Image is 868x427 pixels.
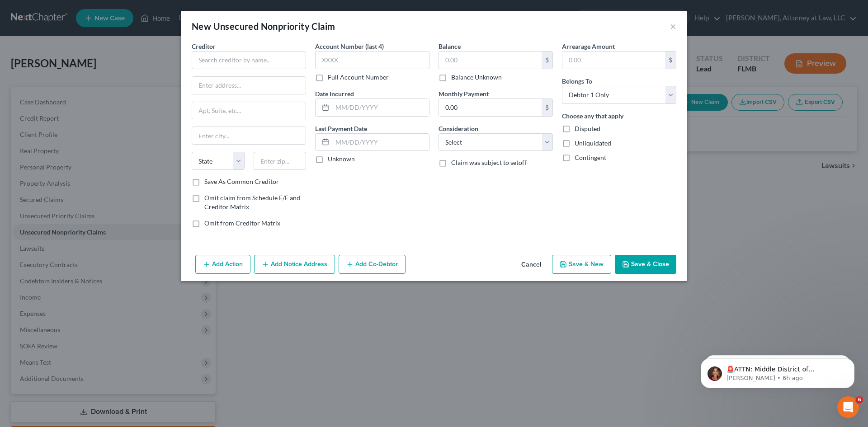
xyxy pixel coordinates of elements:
[856,396,863,404] span: 6
[451,159,527,166] span: Claim was subject to setoff
[562,52,665,69] input: 0.00
[670,21,676,32] button: ×
[328,155,355,164] label: Unknown
[575,154,606,161] span: Contingent
[332,99,429,116] input: MM/DD/YYYY
[439,99,542,116] input: 0.00
[542,99,552,116] div: $
[204,177,279,186] label: Save As Common Creditor
[192,20,335,33] div: New Unsecured Nonpriority Claim
[192,42,216,50] span: Creditor
[439,124,478,133] label: Consideration
[439,42,461,51] label: Balance
[328,73,389,82] label: Full Account Number
[687,339,868,403] iframe: Intercom notifications message
[192,127,306,144] input: Enter city...
[332,134,429,151] input: MM/DD/YYYY
[315,124,367,133] label: Last Payment Date
[837,396,859,418] iframe: Intercom live chat
[254,152,307,170] input: Enter zip...
[562,111,623,121] label: Choose any that apply
[315,42,384,51] label: Account Number (last 4)
[192,77,306,94] input: Enter address...
[562,77,592,85] span: Belongs To
[542,52,552,69] div: $
[439,52,542,69] input: 0.00
[195,255,250,274] button: Add Action
[451,73,502,82] label: Balance Unknown
[562,42,615,51] label: Arrearage Amount
[315,89,354,99] label: Date Incurred
[339,255,406,274] button: Add Co-Debtor
[315,51,429,69] input: XXXX
[575,125,600,132] span: Disputed
[552,255,611,274] button: Save & New
[439,89,489,99] label: Monthly Payment
[615,255,676,274] button: Save & Close
[254,255,335,274] button: Add Notice Address
[575,139,611,147] span: Unliquidated
[204,219,280,227] span: Omit from Creditor Matrix
[192,102,306,119] input: Apt, Suite, etc...
[192,51,306,69] input: Search creditor by name...
[204,194,300,211] span: Omit claim from Schedule E/F and Creditor Matrix
[514,256,548,274] button: Cancel
[665,52,676,69] div: $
